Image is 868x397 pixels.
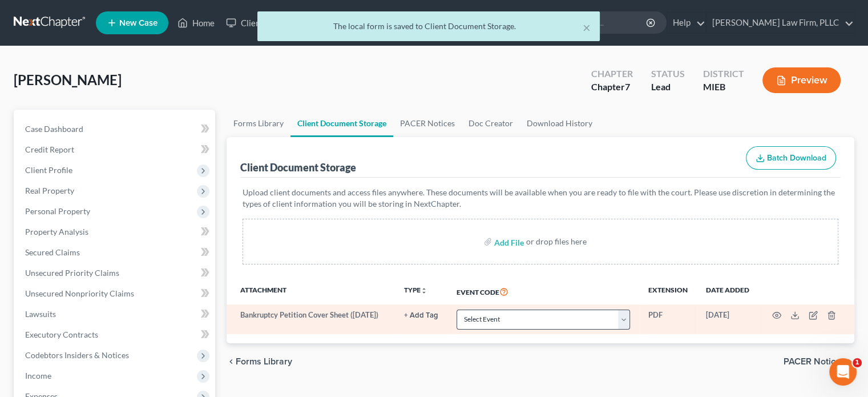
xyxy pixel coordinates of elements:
div: The local form is saved to Client Document Storage. [267,21,591,32]
span: Case Dashboard [25,124,83,134]
span: 1 [853,358,862,367]
div: Chapter [591,81,633,94]
span: Forms Library [236,357,292,366]
button: PACER Notices chevron_right [784,357,854,366]
div: Client Document Storage [240,161,356,174]
button: Batch Download [746,146,836,170]
div: Status [651,67,685,81]
a: Secured Claims [16,242,215,263]
td: Bankruptcy Petition Cover Sheet ([DATE]) [227,304,395,334]
button: Preview [762,67,841,93]
span: [PERSON_NAME] [14,71,122,88]
a: Doc Creator [462,110,520,137]
span: 7 [625,81,630,92]
th: Extension [639,278,697,304]
td: [DATE] [697,304,758,334]
a: Unsecured Priority Claims [16,263,215,283]
div: Chapter [591,67,633,81]
span: PACER Notices [784,357,845,366]
th: Date added [697,278,758,304]
a: Case Dashboard [16,119,215,139]
span: Secured Claims [25,247,80,257]
button: + Add Tag [404,312,438,319]
i: chevron_right [845,357,854,366]
div: MIEB [703,81,744,94]
th: Attachment [227,278,395,304]
a: Download History [520,110,599,137]
span: Lawsuits [25,309,56,319]
button: TYPEunfold_more [404,287,427,294]
span: Executory Contracts [25,330,98,339]
a: Lawsuits [16,304,215,324]
span: Client Profile [25,165,72,175]
button: chevron_left Forms Library [227,357,292,366]
span: Codebtors Insiders & Notices [25,350,129,360]
a: Property Analysis [16,222,215,242]
a: Client Document Storage [290,110,393,137]
span: Credit Report [25,145,74,154]
p: Upload client documents and access files anywhere. These documents will be available when you are... [243,187,838,210]
td: PDF [639,304,697,334]
a: Credit Report [16,139,215,160]
a: Unsecured Nonpriority Claims [16,283,215,304]
div: Lead [651,81,685,94]
a: PACER Notices [393,110,462,137]
i: chevron_left [227,357,236,366]
a: Executory Contracts [16,324,215,345]
span: Personal Property [25,206,90,216]
span: Income [25,371,51,380]
div: District [703,67,744,81]
a: + Add Tag [404,310,438,320]
span: Unsecured Nonpriority Claims [25,288,134,298]
iframe: Intercom live chat [829,358,857,386]
span: Real Property [25,186,74,195]
th: Event Code [447,278,639,304]
span: Unsecured Priority Claims [25,268,119,278]
i: unfold_more [421,287,427,294]
span: Batch Download [767,153,826,163]
span: Property Analysis [25,227,88,236]
div: or drop files here [526,236,587,247]
button: × [583,21,591,34]
a: Forms Library [227,110,290,137]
